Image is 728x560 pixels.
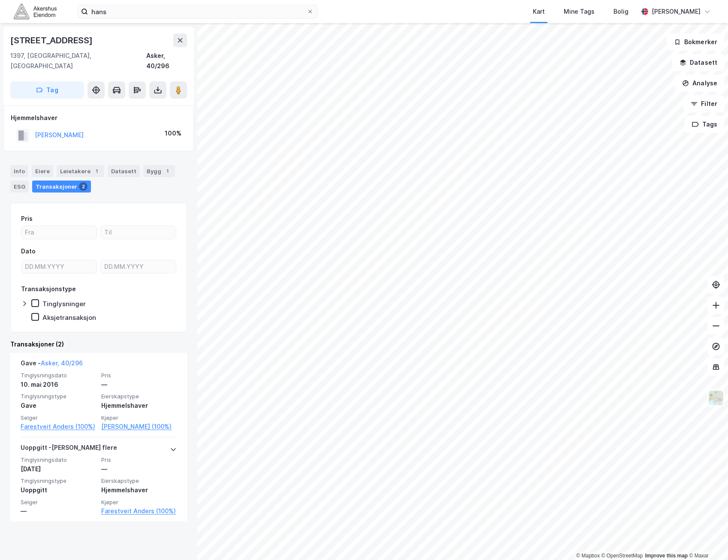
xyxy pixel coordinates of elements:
[92,167,101,175] div: 1
[21,358,83,372] div: Gave -
[21,284,76,294] div: Transaksjonstype
[42,313,96,322] div: Aksjetransaksjon
[101,464,177,474] div: —
[101,485,177,495] div: Hjemmelshaver
[41,359,83,367] a: Asker, 40/296
[613,6,628,17] div: Bolig
[685,116,725,133] button: Tags
[645,553,688,559] a: Improve this map
[533,6,545,17] div: Kart
[32,165,53,177] div: Eiere
[601,553,643,559] a: OpenStreetMap
[675,75,725,92] button: Analyse
[576,553,600,559] a: Mapbox
[11,113,187,123] div: Hjemmelshaver
[685,519,728,560] iframe: Chat Widget
[101,226,176,239] input: Til
[652,6,701,17] div: [PERSON_NAME]
[10,181,29,193] div: ESG
[88,5,307,18] input: Søk på adresse, matrikkel, gårdeiere, leietakere eller personer
[21,506,96,516] div: —
[21,414,96,422] span: Selger
[21,485,96,495] div: Uoppgitt
[21,260,97,273] input: DD.MM.YYYY
[667,33,725,51] button: Bokmerker
[21,214,33,224] div: Pris
[685,519,728,560] div: Kontrollprogram for chat
[21,400,96,411] div: Gave
[101,422,177,432] a: [PERSON_NAME] (100%)
[146,51,187,71] div: Asker, 40/296
[14,4,57,19] img: akershus-eiendom-logo.9091f326c980b4bce74ccdd9f866810c.svg
[163,167,172,175] div: 1
[101,506,177,516] a: Farestveit Anders (100%)
[10,81,84,99] button: Tag
[21,464,96,474] div: [DATE]
[32,181,91,193] div: Transaksjoner
[21,226,97,239] input: Fra
[101,499,177,506] span: Kjøper
[101,400,177,411] div: Hjemmelshaver
[21,379,96,390] div: 10. mai 2016
[708,390,724,406] img: Z
[57,165,104,177] div: Leietakere
[683,95,725,112] button: Filter
[21,456,96,464] span: Tinglysningsdato
[101,393,177,400] span: Eierskapstype
[10,33,94,47] div: [STREET_ADDRESS]
[21,246,36,256] div: Dato
[165,128,181,138] div: 100%
[101,260,176,273] input: DD.MM.YYYY
[143,165,175,177] div: Bygg
[21,372,96,379] span: Tinglysningsdato
[10,165,28,177] div: Info
[101,477,177,485] span: Eierskapstype
[10,339,187,349] div: Transaksjoner (2)
[21,422,96,432] a: Farestveit Anders (100%)
[21,477,96,485] span: Tinglysningstype
[21,443,117,456] div: Uoppgitt - [PERSON_NAME] flere
[101,379,177,390] div: —
[10,51,146,71] div: 1397, [GEOGRAPHIC_DATA], [GEOGRAPHIC_DATA]
[21,499,96,506] span: Selger
[42,300,86,308] div: Tinglysninger
[564,6,595,17] div: Mine Tags
[101,372,177,379] span: Pris
[108,165,140,177] div: Datasett
[21,393,96,400] span: Tinglysningstype
[101,414,177,422] span: Kjøper
[672,54,725,71] button: Datasett
[79,182,88,191] div: 2
[101,456,177,464] span: Pris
